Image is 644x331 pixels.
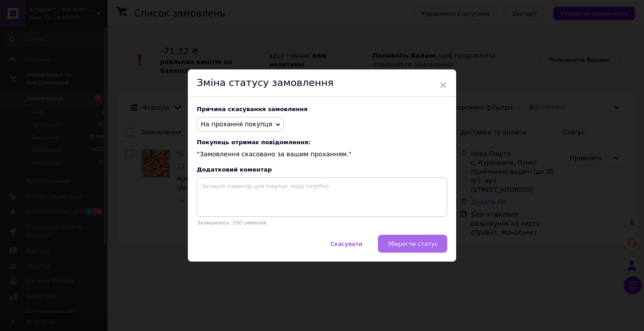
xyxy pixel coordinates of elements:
span: Покупець отримає повідомлення: [197,139,447,146]
span: Скасувати [330,241,362,247]
div: "Замовлення скасовано за вашим проханням." [197,139,447,159]
button: Скасувати [321,235,372,253]
div: Додатковий коментар [197,166,447,173]
div: Зміна статусу замовлення [188,69,456,97]
p: Залишилось: 250 символів [197,220,447,226]
div: Причина скасування замовлення [197,106,447,112]
span: На прохання покупця [201,120,272,128]
span: Зберегти статус [387,241,438,247]
button: Зберегти статус [378,235,447,253]
span: × [439,77,447,93]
